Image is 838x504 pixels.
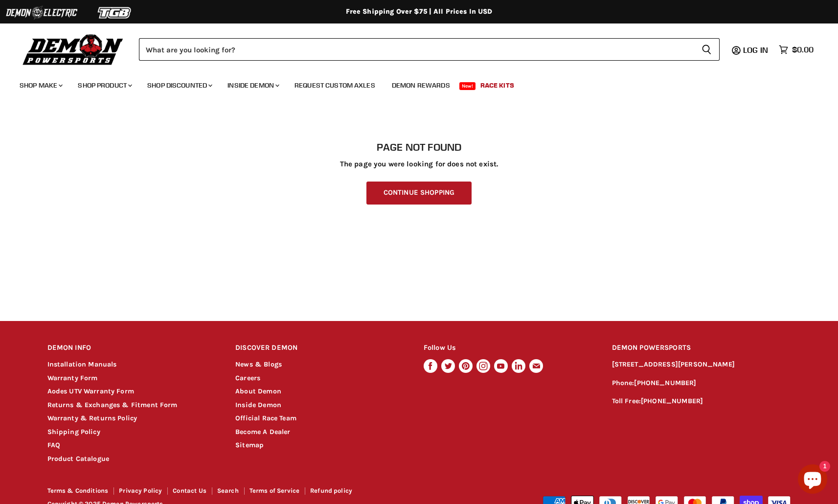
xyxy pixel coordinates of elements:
[47,160,791,168] p: The page you were looking for does not exist.
[47,428,100,436] a: Shipping Policy
[774,43,818,57] a: $0.00
[641,397,703,405] a: [PHONE_NUMBER]
[795,464,830,496] inbox-online-store-chat: Shopify online store chat
[235,401,281,409] a: Inside Demon
[47,401,178,409] a: Returns & Exchanges & Fitment Form
[612,359,791,370] p: [STREET_ADDRESS][PERSON_NAME]
[47,441,60,449] a: FAQ
[47,455,110,463] a: Product Catalogue
[47,414,137,422] a: Warranty & Returns Policy
[612,337,791,360] h2: DEMON POWERSPORTS
[47,487,420,498] nav: Footer
[235,428,290,436] a: Become A Dealer
[612,378,791,389] p: Phone:
[173,487,206,494] a: Contact Us
[694,38,720,61] button: Search
[612,396,791,407] p: Toll Free:
[235,387,281,395] a: About Demon
[459,82,476,90] span: New!
[792,45,814,54] span: $0.00
[140,75,218,95] a: Shop Discounted
[739,46,774,54] a: Log in
[28,7,811,16] div: Free Shipping Over $75 | All Prices In USD
[12,75,68,95] a: Shop Make
[70,75,138,95] a: Shop Product
[47,487,109,494] a: Terms & Conditions
[743,45,768,55] span: Log in
[47,387,134,395] a: Aodes UTV Warranty Form
[47,374,98,382] a: Warranty Form
[119,487,162,494] a: Privacy Policy
[217,487,239,494] a: Search
[385,75,457,95] a: Demon Rewards
[47,141,791,153] h1: Page not found
[139,38,720,61] form: Product
[235,414,296,422] a: Official Race Team
[473,75,521,95] a: Race Kits
[235,441,264,449] a: Sitemap
[235,360,282,368] a: News & Blogs
[5,3,78,22] img: Demon Electric Logo 2
[47,337,217,360] h2: DEMON INFO
[47,360,117,368] a: Installation Manuals
[287,75,383,95] a: Request Custom Axles
[235,337,405,360] h2: DISCOVER DEMON
[249,487,299,494] a: Terms of Service
[634,379,696,387] a: [PHONE_NUMBER]
[139,38,694,61] input: Search
[366,182,472,205] a: Continue Shopping
[20,32,127,67] img: Demon Powersports
[310,487,352,494] a: Refund policy
[12,71,811,95] ul: Main menu
[78,3,152,22] img: TGB Logo 2
[235,374,260,382] a: Careers
[424,337,593,360] h2: Follow Us
[220,75,285,95] a: Inside Demon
